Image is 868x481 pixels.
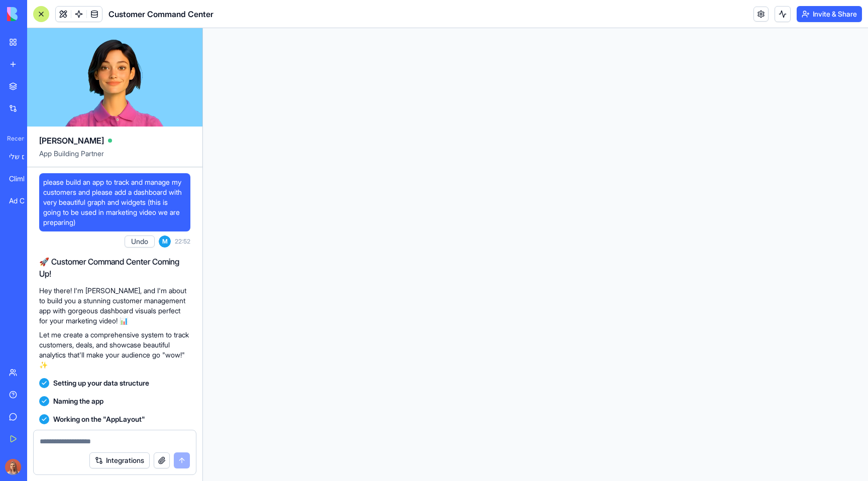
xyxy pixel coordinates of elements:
[9,174,37,184] div: ClimbCRM
[89,452,150,468] button: Integrations
[9,196,37,206] div: Ad Campaign Manager
[3,147,43,167] a: ספר המתכונים שלי
[53,396,103,406] span: Naming the app
[3,169,43,189] a: ClimbCRM
[39,135,104,147] span: [PERSON_NAME]
[5,459,21,475] img: Marina_gj5dtt.jpg
[39,330,190,370] p: Let me create a comprehensive system to track customers, deals, and showcase beautiful analytics ...
[39,286,190,326] p: Hey there! I'm [PERSON_NAME], and I'm about to build you a stunning customer management app with ...
[3,135,24,143] span: Recent
[39,256,190,280] h2: 🚀 Customer Command Center Coming Up!
[159,235,171,248] span: M
[3,191,43,211] a: Ad Campaign Manager
[125,235,155,248] button: Undo
[53,378,149,388] span: Setting up your data structure
[797,6,862,22] button: Invite & Share
[43,177,186,227] span: please build an app to track and manage my customers and please add a dashboard with very beautif...
[108,8,213,20] span: Customer Command Center
[9,152,37,162] div: ספר המתכונים שלי
[175,237,190,246] span: 22:52
[7,7,69,21] img: logo
[39,149,190,167] span: App Building Partner
[53,414,145,424] span: Working on the "AppLayout"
